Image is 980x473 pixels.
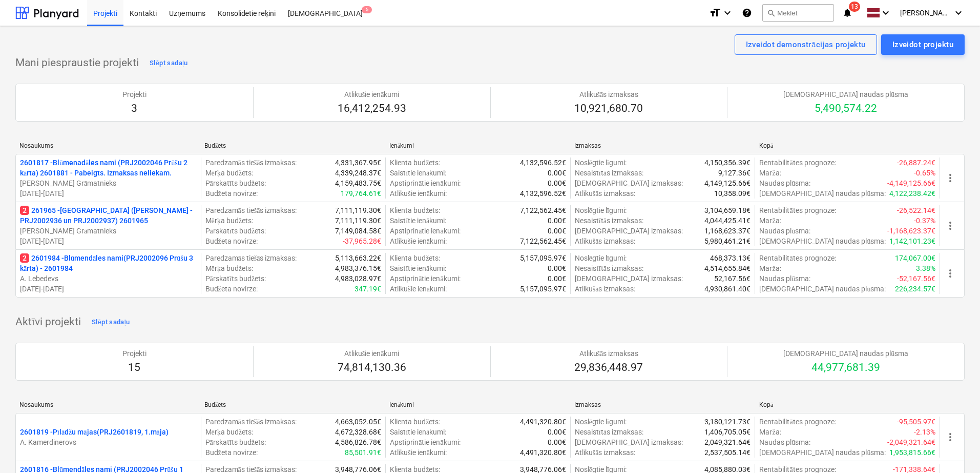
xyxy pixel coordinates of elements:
[704,417,750,427] p: 3,180,121.73€
[20,284,197,294] p: [DATE] - [DATE]
[548,168,566,178] p: 0.00€
[929,424,980,473] iframe: Chat Widget
[343,236,381,246] p: -37,965.28€
[897,157,935,168] p: -26,887.24€
[574,142,751,149] div: Izmaksas
[205,253,297,263] p: Paredzamās tiešās izmaksas :
[335,253,381,263] p: 5,113,663.22€
[721,7,734,19] i: keyboard_arrow_down
[742,7,752,19] i: Zināšanu pamats
[122,102,147,116] p: 3
[335,417,381,427] p: 4,663,052.05€
[759,168,781,178] p: Marža :
[759,401,936,409] div: Kopā
[887,226,935,236] p: -1,168,623.37€
[390,168,446,178] p: Saistītie ienākumi :
[338,89,406,100] p: Atlikušie ienākumi
[574,102,643,116] p: 10,921,680.70
[710,253,750,263] p: 468,373.13€
[335,157,381,168] p: 4,331,367.95€
[205,168,253,178] p: Mērķa budžets :
[335,215,381,226] p: 7,111,119.30€
[89,314,133,330] button: Slēpt sadaļu
[335,168,381,178] p: 4,339,248.37€
[205,263,253,273] p: Mērķa budžets :
[122,361,147,375] p: 15
[767,9,775,17] span: search
[390,447,447,458] p: Atlikušie ienākumi :
[20,253,29,263] span: 2
[714,188,750,199] p: 10,358.09€
[575,178,683,188] p: [DEMOGRAPHIC_DATA] izmaksas :
[574,89,643,100] p: Atlikušās izmaksas
[205,417,297,427] p: Paredzamās tiešās izmaksas :
[335,226,381,236] p: 7,149,084.58€
[205,427,253,437] p: Mērķa budžets :
[759,447,886,458] p: [DEMOGRAPHIC_DATA] naudas plūsma :
[520,157,566,168] p: 4,132,596.52€
[783,102,908,116] p: 5,490,574.22
[575,236,636,246] p: Atlikušās izmaksas :
[548,437,566,447] p: 0.00€
[122,348,147,359] p: Projekti
[338,102,406,116] p: 16,412,254.93
[20,205,197,226] p: 261965 - [GEOGRAPHIC_DATA] ([PERSON_NAME] - PRJ2002936 un PRJ2002937) 2601965
[520,253,566,263] p: 5,157,095.97€
[548,215,566,226] p: 0.00€
[889,236,935,246] p: 1,142,101.23€
[762,4,834,22] button: Meklēt
[20,427,169,437] p: 2601819 - Pīlādžu mājas(PRJ2601819, 1.māja)
[345,447,381,458] p: 85,501.91€
[389,401,566,409] div: Ienākumi
[575,168,643,178] p: Nesaistītās izmaksas :
[205,226,266,236] p: Pārskatīts budžets :
[880,7,892,19] i: keyboard_arrow_down
[759,205,836,215] p: Rentabilitātes prognoze :
[887,178,935,188] p: -4,149,125.66€
[548,273,566,284] p: 0.00€
[759,226,810,236] p: Naudas plūsma :
[390,215,446,226] p: Saistītie ienākumi :
[897,205,935,215] p: -26,522.14€
[897,273,935,284] p: -52,167.56€
[19,142,196,149] div: Nosaukums
[205,157,297,168] p: Paredzamās tiešās izmaksas :
[335,437,381,447] p: 4,586,826.78€
[15,315,81,329] p: Aktīvi projekti
[944,267,956,280] span: more_vert
[575,427,643,437] p: Nesaistītās izmaksas :
[575,447,636,458] p: Atlikušās izmaksas :
[520,236,566,246] p: 7,122,562.45€
[914,215,935,226] p: -0.37%
[338,348,406,359] p: Atlikušie ienākumi
[783,89,908,100] p: [DEMOGRAPHIC_DATA] naudas plūsma
[355,284,381,294] p: 347.19€
[204,401,381,409] div: Budžets
[759,253,836,263] p: Rentabilitātes prognoze :
[709,7,721,19] i: format_size
[759,178,810,188] p: Naudas plūsma :
[575,284,636,294] p: Atlikušās izmaksas :
[952,7,965,19] i: keyboard_arrow_down
[548,427,566,437] p: 0.00€
[147,55,191,71] button: Slēpt sadaļu
[574,361,643,375] p: 29,836,448.97
[759,273,810,284] p: Naudas plūsma :
[718,168,750,178] p: 9,127.36€
[704,263,750,273] p: 4,514,655.84€
[150,57,188,69] div: Slēpt sadaļu
[704,205,750,215] p: 3,104,659.18€
[205,284,258,294] p: Budžeta novirze :
[122,89,147,100] p: Projekti
[704,226,750,236] p: 1,168,623.37€
[390,205,440,215] p: Klienta budžets :
[548,263,566,273] p: 0.00€
[887,437,935,447] p: -2,049,321.64€
[390,178,460,188] p: Apstiprinātie ienākumi :
[20,273,197,284] p: A. Lebedevs
[704,215,750,226] p: 4,044,425.41€
[704,178,750,188] p: 4,149,125.66€
[735,34,877,55] button: Izveidot demonstrācijas projektu
[759,263,781,273] p: Marža :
